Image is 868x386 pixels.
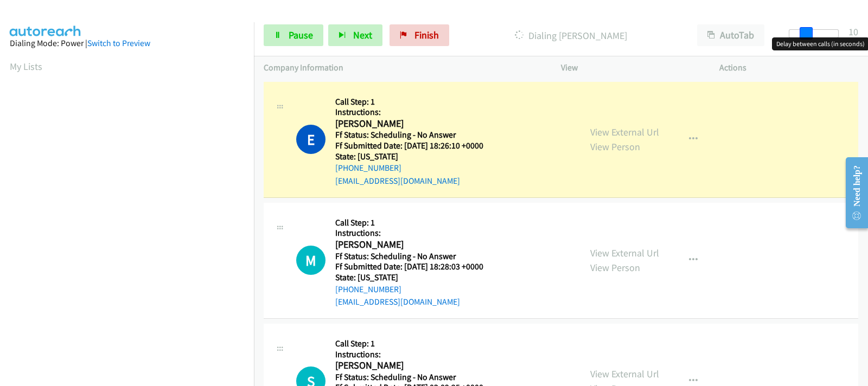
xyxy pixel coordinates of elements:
[590,247,659,259] a: View External Url
[264,61,541,74] p: Company Information
[10,60,42,73] a: My Lists
[335,349,497,360] h5: Instructions:
[390,24,449,46] a: Finish
[335,118,497,130] h2: [PERSON_NAME]
[590,261,640,274] a: View Person
[335,359,497,372] h2: [PERSON_NAME]
[335,251,497,262] h5: Ff Status: Scheduling - No Answer
[353,29,372,41] span: Next
[335,261,497,272] h5: Ff Submitted Date: [DATE] 18:28:03 +0000
[289,29,313,41] span: Pause
[335,151,497,162] h5: State: [US_STATE]
[335,272,497,283] h5: State: [US_STATE]
[335,107,497,118] h5: Instructions:
[335,239,497,251] h2: [PERSON_NAME]
[590,368,659,380] a: View External Url
[590,140,640,153] a: View Person
[296,246,325,275] h1: M
[296,246,325,275] div: The call is yet to be attempted
[335,130,497,140] h5: Ff Status: Scheduling - No Answer
[335,97,497,107] h5: Call Step: 1
[328,24,382,46] button: Next
[335,284,401,294] a: [PHONE_NUMBER]
[837,150,868,236] iframe: Resource Center
[335,140,497,151] h5: Ff Submitted Date: [DATE] 18:26:10 +0000
[335,338,497,349] h5: Call Step: 1
[719,61,858,74] p: Actions
[848,24,858,39] div: 10
[335,372,497,383] h5: Ff Status: Scheduling - No Answer
[10,37,244,50] div: Dialing Mode: Power |
[335,297,460,307] a: [EMAIL_ADDRESS][DOMAIN_NAME]
[697,24,764,46] button: AutoTab
[335,228,497,239] h5: Instructions:
[335,176,460,186] a: [EMAIL_ADDRESS][DOMAIN_NAME]
[561,61,700,74] p: View
[464,28,678,43] p: Dialing [PERSON_NAME]
[335,217,497,228] h5: Call Step: 1
[414,29,439,41] span: Finish
[264,24,323,46] a: Pause
[335,163,401,173] a: [PHONE_NUMBER]
[590,126,659,138] a: View External Url
[296,125,325,154] h1: E
[87,38,150,48] a: Switch to Preview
